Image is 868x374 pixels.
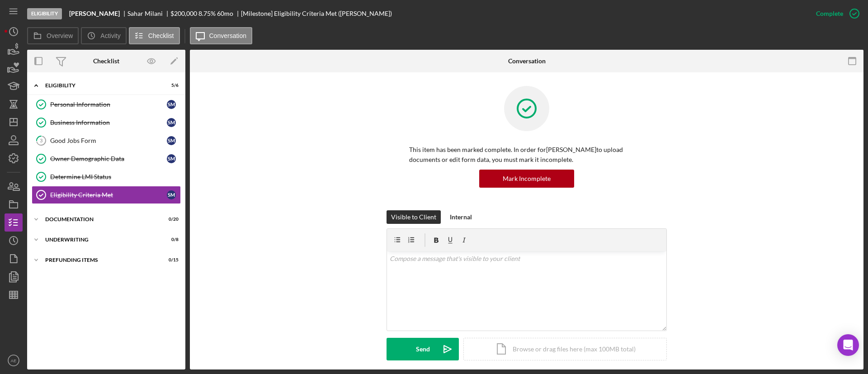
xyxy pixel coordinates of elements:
div: Conversation [508,57,546,65]
button: Mark Incomplete [479,170,574,188]
div: 8.75 % [198,10,216,17]
div: S M [167,190,176,199]
a: Owner Demographic DataSM [32,150,181,168]
a: Determine LMI Status [32,168,181,186]
div: 5 / 6 [162,83,179,88]
div: S M [167,154,176,163]
a: Eligibility Criteria MetSM [32,186,181,204]
div: Visible to Client [391,210,436,224]
div: S M [167,100,176,109]
div: 0 / 8 [162,237,179,242]
label: Activity [100,32,120,39]
div: Send [416,338,430,360]
a: Business InformationSM [32,114,181,132]
p: This item has been marked complete. In order for [PERSON_NAME] to upload documents or edit form d... [409,145,644,165]
button: Send [387,338,459,360]
div: 60 mo [217,10,233,17]
button: Internal [445,210,476,224]
div: Underwriting [45,237,156,242]
div: Sahar Milani [127,10,170,17]
div: Determine LMI Status [50,173,180,180]
a: 3Good Jobs FormSM [32,132,181,150]
button: Conversation [190,27,253,44]
label: Conversation [209,32,247,39]
b: [PERSON_NAME] [69,10,120,17]
div: Mark Incomplete [503,170,551,188]
div: Prefunding Items [45,257,156,263]
div: S M [167,118,176,127]
button: Checklist [129,27,180,44]
button: AE [5,351,23,369]
text: AE [11,358,17,363]
div: Personal Information [50,101,167,108]
div: 0 / 15 [162,257,179,263]
div: Eligibility [45,83,156,88]
div: Checklist [93,57,119,65]
div: Eligibility Criteria Met [50,191,167,199]
tspan: 3 [40,137,42,143]
span: $200,000 [170,9,197,17]
label: Overview [47,32,73,39]
div: [Milestone] Eligibility Criteria Met ([PERSON_NAME]) [241,10,392,17]
div: Eligibility [27,8,62,19]
button: Complete [807,5,863,23]
div: Good Jobs Form [50,137,167,144]
div: Internal [450,210,472,224]
button: Visible to Client [387,210,441,224]
button: Overview [27,27,79,44]
a: Personal InformationSM [32,95,181,114]
button: Activity [81,27,126,44]
div: Complete [816,5,843,23]
label: Checklist [148,32,174,39]
div: Owner Demographic Data [50,155,167,162]
div: S M [167,136,176,145]
div: Documentation [45,217,156,222]
div: 0 / 20 [162,217,179,222]
div: Open Intercom Messenger [837,334,859,356]
div: Business Information [50,119,167,126]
